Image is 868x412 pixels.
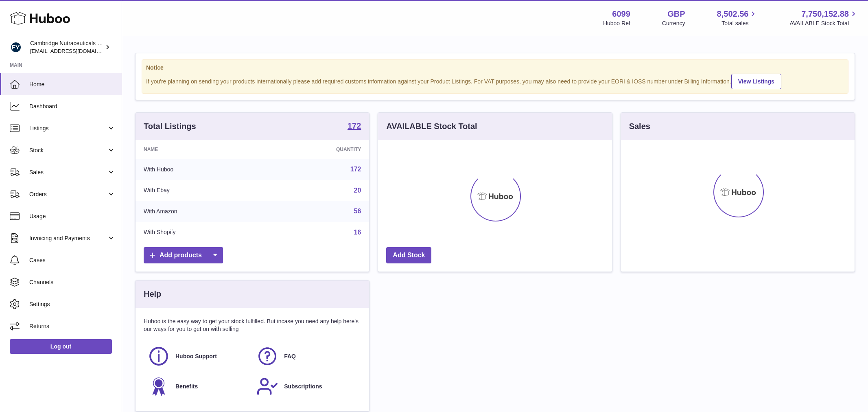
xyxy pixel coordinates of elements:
span: Settings [29,300,116,308]
span: Huboo Support [175,353,217,360]
div: If you're planning on sending your products internationally please add required customs informati... [146,72,844,89]
h3: Sales [629,121,650,132]
a: Benefits [148,375,248,397]
span: Channels [29,278,116,286]
a: View Listings [731,74,781,89]
strong: GBP [667,9,685,20]
img: huboo@camnutra.com [10,41,22,53]
a: Log out [10,339,112,354]
th: Quantity [263,140,369,159]
a: 7,750,152.88 AVAILABLE Stock Total [789,9,858,27]
a: FAQ [256,345,357,367]
span: Subscriptions [284,383,322,390]
div: Cambridge Nutraceuticals Ltd [30,39,103,55]
span: Stock [29,147,107,154]
div: Currency [662,20,685,27]
a: 56 [354,208,361,215]
h3: AVAILABLE Stock Total [386,121,477,132]
th: Name [136,140,263,159]
span: Total sales [722,20,758,27]
span: Benefits [175,383,198,390]
strong: 172 [348,122,361,130]
a: 20 [354,187,361,194]
td: With Amazon [136,201,263,222]
strong: Notice [146,64,844,72]
span: Returns [29,322,116,330]
td: With Shopify [136,222,263,243]
a: Subscriptions [256,375,357,397]
a: 172 [350,166,361,173]
span: Listings [29,125,107,132]
a: 172 [348,122,361,131]
td: With Ebay [136,180,263,201]
a: 8,502.56 Total sales [717,9,758,27]
a: Add Stock [386,247,431,264]
a: 16 [354,229,361,236]
h3: Total Listings [144,121,196,132]
span: Dashboard [29,103,116,110]
td: With Huboo [136,159,263,180]
h3: Help [144,289,161,300]
span: Sales [29,169,107,176]
p: Huboo is the easy way to get your stock fulfilled. But incase you need any help here's our ways f... [144,318,361,333]
span: Invoicing and Payments [29,234,107,242]
a: Huboo Support [148,345,248,367]
strong: 6099 [612,9,630,20]
span: Orders [29,191,107,198]
span: Usage [29,213,116,220]
span: 8,502.56 [717,9,749,20]
span: FAQ [284,353,296,360]
span: [EMAIL_ADDRESS][DOMAIN_NAME] [30,48,120,54]
span: AVAILABLE Stock Total [789,20,858,27]
span: Cases [29,256,116,264]
span: 7,750,152.88 [801,9,849,20]
span: Home [29,81,116,88]
a: Add products [144,247,223,264]
div: Huboo Ref [603,20,630,27]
